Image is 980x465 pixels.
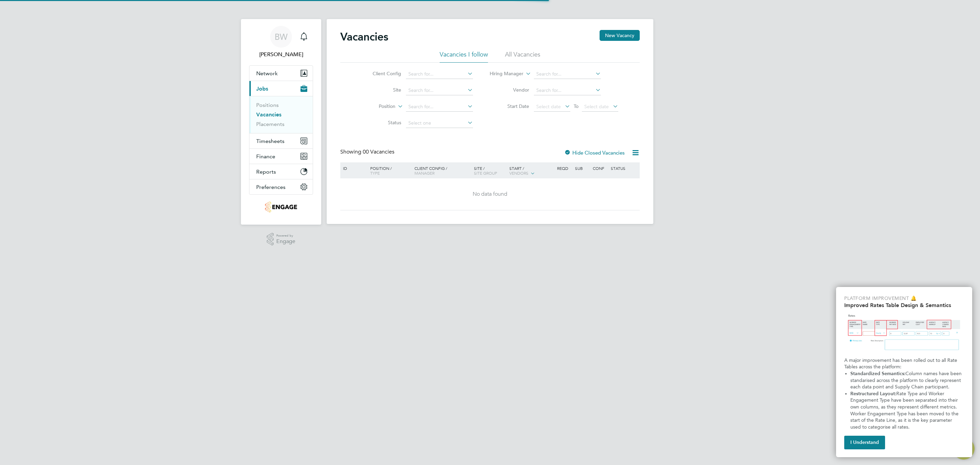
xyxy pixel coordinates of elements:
label: Vendor [490,87,529,93]
div: Improved Rate Table Semantics [836,287,972,457]
label: Hiring Manager [484,70,523,77]
span: Preferences [256,184,285,190]
div: Start / [508,162,555,179]
div: Showing [340,148,396,156]
img: Updated Rates Table Design & Semantics [844,311,964,354]
li: All Vacancies [505,50,540,63]
span: Reports [256,169,276,175]
strong: Standardized Semantics: [850,371,905,376]
span: Column names have been standarised across the platform to clearly represent each data point and S... [850,371,963,390]
a: Placements [256,121,284,127]
div: Conf [591,162,609,174]
p: Platform Improvement 🔔 [844,295,964,302]
span: Engage [276,239,295,244]
li: Vacancies I follow [440,50,488,63]
label: Hide Closed Vacancies [564,149,625,156]
input: Search for... [534,69,601,79]
button: New Vacancy [600,30,640,41]
span: Select date [536,103,561,110]
input: Search for... [534,86,601,95]
label: Site [362,87,401,93]
div: Sub [573,162,591,174]
span: Manager [414,170,435,176]
span: Rate Type and Worker Engagement Type have been separated into their own columns, as they represen... [850,391,960,430]
span: 00 Vacancies [363,148,394,155]
h2: Improved Rates Table Design & Semantics [844,302,964,308]
div: No data found [341,191,639,198]
span: Barrie Wreford [249,50,313,59]
label: Start Date [490,103,529,109]
span: Finance [256,153,275,160]
div: Client Config / [413,162,472,179]
span: BW [275,32,288,41]
label: Client Config [362,70,401,77]
button: I Understand [844,436,885,449]
label: Status [362,119,401,126]
span: Network [256,70,278,77]
div: ID [341,162,365,174]
label: Position [356,103,395,110]
div: Position / [365,162,413,179]
a: Go to home page [249,202,313,212]
input: Search for... [406,69,473,79]
span: Select date [584,103,609,110]
input: Search for... [406,102,473,112]
span: Powered by [276,233,295,239]
strong: Restructured Layout: [850,391,896,397]
a: Positions [256,102,279,108]
img: portfoliopayroll-logo-retina.png [265,202,297,212]
nav: Main navigation [241,19,321,225]
div: Site / [472,162,508,179]
span: Jobs [256,85,268,92]
span: Site Group [474,170,497,176]
span: Type [370,170,380,176]
p: A major improvement has been rolled out to all Rate Tables across the platform: [844,357,964,370]
div: Reqd [555,162,573,174]
div: Status [609,162,639,174]
input: Search for... [406,86,473,95]
input: Select one [406,118,473,128]
span: Timesheets [256,138,284,144]
h2: Vacancies [340,30,388,44]
span: To [572,102,581,111]
a: Vacancies [256,111,281,118]
span: Vendors [509,170,528,176]
a: Go to account details [249,26,313,59]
